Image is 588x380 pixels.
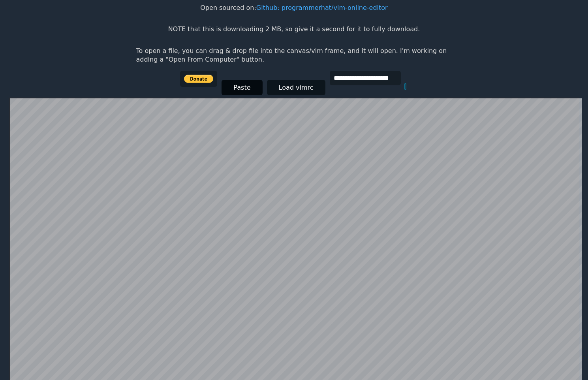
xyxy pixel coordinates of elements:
[136,47,452,64] p: To open a file, you can drag & drop file into the canvas/vim frame, and it will open. I'm working...
[168,25,420,34] p: NOTE that this is downloading 2 MB, so give it a second for it to fully download.
[222,80,262,95] button: Paste
[256,4,388,11] a: Github: programmerhat/vim-online-editor
[200,4,387,12] p: Open sourced on:
[267,80,325,95] button: Load vimrc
